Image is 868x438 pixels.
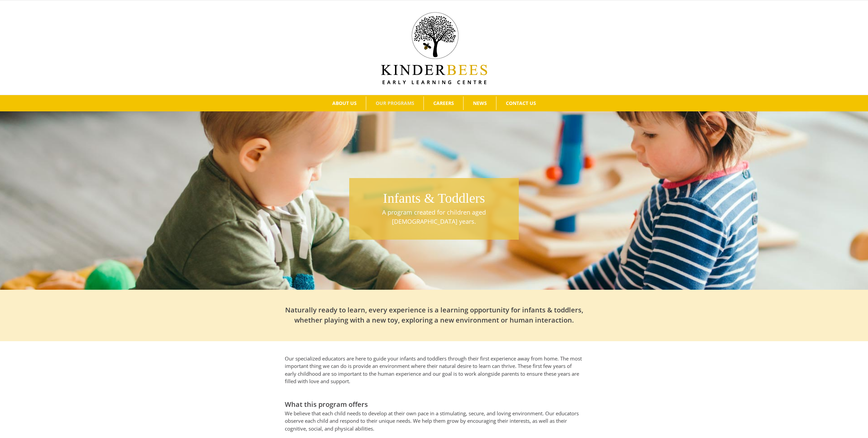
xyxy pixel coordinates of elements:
[463,96,496,110] a: NEWS
[376,101,414,106] span: OUR PROGRAMS
[496,96,545,110] a: CONTACT US
[433,101,454,106] span: CAREERS
[285,410,583,433] p: We believe that each child needs to develop at their own pace in a stimulating, secure, and lovin...
[285,355,583,385] p: Our specialized educators are here to guide your infants and toddlers through their first experie...
[473,101,487,106] span: NEWS
[424,96,463,110] a: CAREERS
[353,189,515,208] h1: Infants & Toddlers
[10,95,858,111] nav: Main Menu
[506,101,536,106] span: CONTACT US
[353,208,515,226] p: A program created for children aged [DEMOGRAPHIC_DATA] years.
[366,96,423,110] a: OUR PROGRAMS
[332,101,357,106] span: ABOUT US
[381,12,487,84] img: Kinder Bees Logo
[285,399,583,410] h2: What this program offers
[285,305,583,325] h2: Naturally ready to learn, every experience is a learning opportunity for infants & toddlers, whet...
[323,96,366,110] a: ABOUT US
